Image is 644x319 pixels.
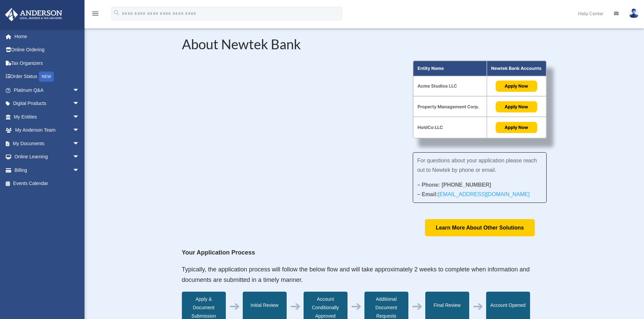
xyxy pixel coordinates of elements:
[5,177,90,190] a: Events Calendar
[629,8,639,18] img: User Pic
[182,37,547,54] h2: About Newtek Bank
[5,97,90,110] a: Digital Productsarrow_drop_down
[5,30,90,43] a: Home
[412,302,423,311] div: ➔
[413,60,547,139] img: About Partnership Graphic (3)
[417,158,537,173] span: For questions about your application please reach out to Newtek by phone or email.
[91,12,99,18] a: menu
[290,302,301,311] div: ➔
[5,83,90,97] a: Platinum Q&Aarrow_drop_down
[417,191,530,201] strong: – Email:
[182,249,255,256] strong: Your Application Process
[229,302,240,311] div: ➔
[5,110,90,124] a: My Entitiesarrow_drop_down
[5,56,90,70] a: Tax Organizers
[73,110,86,124] span: arrow_drop_down
[91,9,99,18] i: menu
[438,191,529,201] a: [EMAIL_ADDRESS][DOMAIN_NAME]
[73,124,86,137] span: arrow_drop_down
[73,150,86,164] span: arrow_drop_down
[417,182,491,188] strong: – Phone: [PHONE_NUMBER]
[351,302,362,311] div: ➔
[113,9,120,17] i: search
[73,163,86,177] span: arrow_drop_down
[73,83,86,97] span: arrow_drop_down
[5,137,90,150] a: My Documentsarrow_drop_down
[182,60,393,179] iframe: NewtekOne and Newtek Bank's Partnership with Anderson Advisors
[5,150,90,164] a: Online Learningarrow_drop_down
[73,137,86,151] span: arrow_drop_down
[425,219,535,236] a: Learn More About Other Solutions
[182,266,530,284] span: Typically, the application process will follow the below flow and will take approximately 2 weeks...
[5,70,90,84] a: Order StatusNEW
[3,8,64,21] img: Anderson Advisors Platinum Portal
[5,163,90,177] a: Billingarrow_drop_down
[5,124,90,137] a: My Anderson Teamarrow_drop_down
[5,43,90,57] a: Online Ordering
[73,97,86,111] span: arrow_drop_down
[473,302,483,311] div: ➔
[39,72,54,82] div: NEW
